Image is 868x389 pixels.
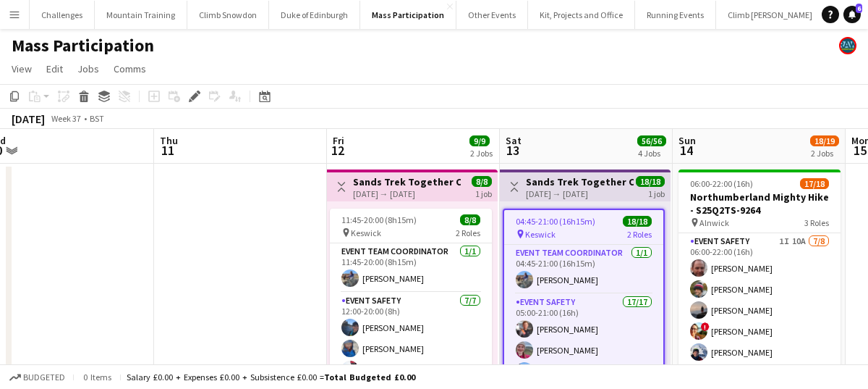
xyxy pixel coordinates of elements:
span: Thu [160,134,178,147]
div: BST [90,113,104,124]
a: View [6,59,38,78]
span: 18/19 [810,135,839,146]
span: Budgeted [23,372,65,382]
span: Sat [506,134,522,147]
button: Mountain Training [95,1,187,29]
span: Comms [114,62,146,75]
div: [DATE] → [DATE] [353,188,461,199]
button: Budgeted [7,369,67,385]
span: 14 [676,142,696,159]
div: 4 Jobs [638,148,665,159]
button: Running Events [635,1,716,29]
h3: Sands Trek Together Challenge - S25Q2CH-9384 [353,175,461,188]
app-job-card: 06:00-22:00 (16h)17/18Northumberland Mighty Hike - S25Q2TS-9264 Alnwick3 RolesEvent Safety1I10A7/... [678,170,841,384]
span: Edit [46,62,63,75]
div: 1 job [475,187,492,199]
span: 8/8 [472,176,492,187]
div: 2 Jobs [811,148,838,159]
div: [DATE] → [DATE] [526,188,634,199]
button: Mass Participation [360,1,456,29]
app-card-role: Event Team Coordinator1/104:45-21:00 (16h15m)[PERSON_NAME] [504,245,663,294]
button: Climb Snowdon [187,1,269,29]
span: Week 37 [48,113,84,124]
div: Salary £0.00 + Expenses £0.00 + Subsistence £0.00 = [127,372,415,382]
a: Jobs [72,59,105,78]
button: Duke of Edinburgh [269,1,360,29]
span: 12 [331,142,344,159]
span: ! [701,322,710,331]
span: Jobs [77,62,99,75]
a: Edit [41,59,69,78]
span: Keswick [525,229,556,240]
div: 1 job [648,187,665,199]
div: [DATE] [12,112,45,126]
span: Total Budgeted £0.00 [324,372,415,382]
button: Kit, Projects and Office [528,1,635,29]
button: Challenges [30,1,95,29]
span: View [12,62,32,75]
span: Keswick [351,227,381,238]
span: 17/18 [800,178,829,189]
h1: Mass Participation [12,35,154,57]
span: 06:00-22:00 (16h) [690,178,753,189]
app-card-role: Event Team Coordinator1/111:45-20:00 (8h15m)[PERSON_NAME] [330,243,492,293]
button: Other Events [456,1,528,29]
span: 11:45-20:00 (8h15m) [341,214,417,225]
span: 11 [158,142,178,159]
span: 18/18 [636,176,665,187]
div: 2 Jobs [470,148,493,159]
h3: Sands Trek Together Challenge - S25Q2CH-9384 [526,175,634,188]
span: 6 [856,4,862,13]
span: Fri [333,134,344,147]
span: 18/18 [623,216,652,227]
span: Alnwick [699,217,729,228]
span: Sun [678,134,696,147]
span: 9/9 [469,135,490,146]
span: 13 [503,142,522,159]
span: 04:45-21:00 (16h15m) [516,216,595,227]
button: Climb [PERSON_NAME] [716,1,825,29]
h3: Northumberland Mighty Hike - S25Q2TS-9264 [678,191,841,217]
span: 2 Roles [456,227,480,238]
span: 0 items [80,372,114,382]
span: 8/8 [460,214,480,225]
span: 2 Roles [627,229,652,240]
a: 6 [843,6,861,23]
span: 3 Roles [804,217,829,228]
a: Comms [108,59,152,78]
app-user-avatar: Staff RAW Adventures [839,37,856,54]
span: 56/56 [637,135,666,146]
